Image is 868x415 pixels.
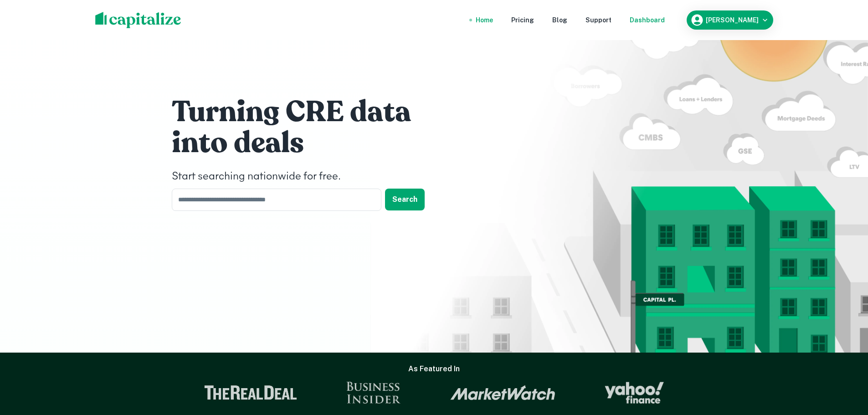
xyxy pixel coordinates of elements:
[346,382,401,404] img: Business Insider
[687,10,773,30] button: [PERSON_NAME]
[450,385,555,400] img: Market Watch
[586,15,611,25] a: Support
[408,364,460,374] h6: As Featured In
[476,15,493,25] a: Home
[172,169,445,185] h4: Start searching nationwide for free.
[511,15,534,25] a: Pricing
[605,382,664,404] img: Yahoo Finance
[172,125,445,161] h1: into deals
[630,15,665,25] a: Dashboard
[95,12,181,28] img: capitalize-logo.png
[822,313,868,357] iframe: Chat Widget
[552,15,567,25] a: Blog
[706,17,759,23] h6: [PERSON_NAME]
[385,189,425,210] button: Search
[204,385,297,400] img: The Real Deal
[172,94,445,130] h1: Turning CRE data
